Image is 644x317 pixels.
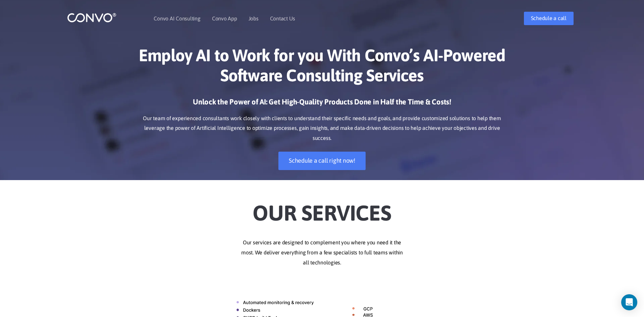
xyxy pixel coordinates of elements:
p: Our team of experienced consultants work closely with clients to understand their specific needs ... [136,113,508,144]
a: Jobs [249,16,259,21]
img: logo_1.png [67,12,116,23]
a: Convo AI Consulting [154,16,200,21]
h2: Our Services [136,190,508,228]
a: Schedule a call [524,12,574,25]
div: Open Intercom Messenger [621,294,637,310]
a: Contact Us [270,16,295,21]
a: Schedule a call right now! [278,152,366,170]
h1: Employ AI to Work for you With Convo’s AI-Powered Software Consulting Services [136,45,508,90]
p: Our services are designed to complement you where you need it the most. We deliver everything fro... [136,238,508,268]
h3: Unlock the Power of AI: Get High-Quality Products Done in Half the Time & Costs! [136,97,508,112]
a: Convo App [212,16,237,21]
